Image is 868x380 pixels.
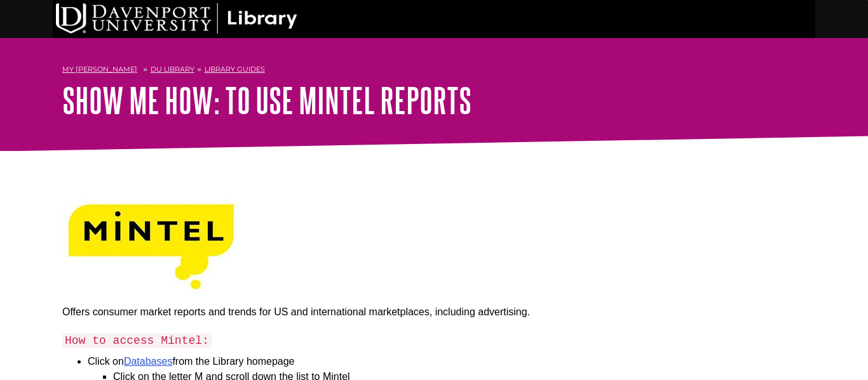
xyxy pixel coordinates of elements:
[124,356,173,367] a: Databases
[56,3,297,34] img: DU Library
[151,65,194,74] a: DU Library
[62,81,471,120] a: Show Me How: To Use Mintel Reports
[205,65,265,74] a: Library Guides
[62,333,212,348] code: How to access Mintel:
[62,64,137,75] a: My [PERSON_NAME]
[62,305,615,320] p: Offers consumer market reports and trends for US and international marketplaces, including advert...
[62,61,806,81] nav: breadcrumb
[62,196,240,298] img: mintel logo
